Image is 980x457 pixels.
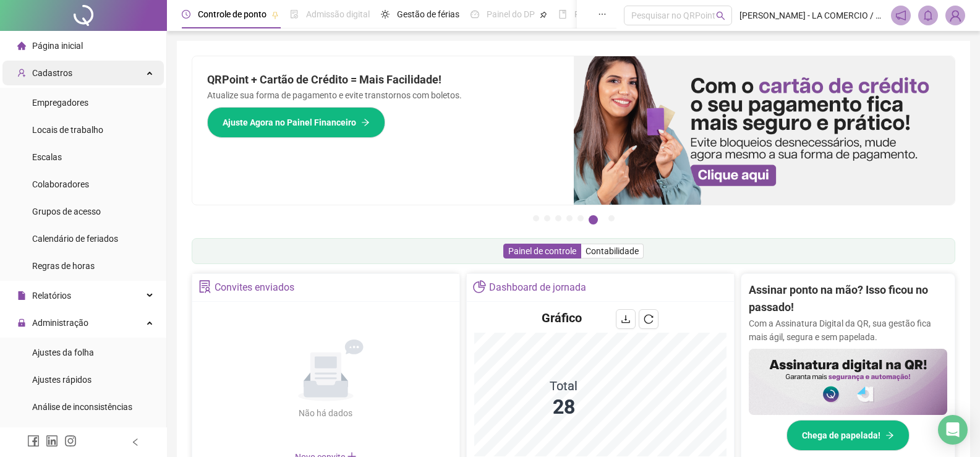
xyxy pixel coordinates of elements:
[598,10,607,19] span: ellipsis
[558,10,567,19] span: book
[17,318,26,327] span: lock
[938,415,968,445] div: Open Intercom Messenger
[17,69,26,77] span: user-add
[922,10,934,21] span: bell
[577,215,584,221] button: 5
[749,281,947,317] h2: Assinar ponto na mão? Isso ficou no passado!
[223,116,356,129] span: Ajuste Agora no Painel Financeiro
[589,215,598,224] button: 6
[508,246,576,256] span: Painel de controle
[487,9,535,19] span: Painel do DP
[32,41,83,51] span: Página inicial
[542,309,582,327] h4: Gráfico
[269,406,383,420] div: Não há dados
[32,402,132,412] span: Análise de inconsistências
[32,348,94,357] span: Ajustes da folha
[64,435,77,447] span: instagram
[586,246,639,256] span: Contabilidade
[290,10,299,19] span: file-done
[946,6,965,25] img: 38830
[207,71,559,88] h2: QRPoint + Cartão de Crédito = Mais Facilidade!
[749,317,947,344] p: Com a Assinatura Digital da QR, sua gestão fica mais ágil, segura e sem papelada.
[749,349,947,415] img: banner%2F02c71560-61a6-44d4-94b9-c8ab97240462.png
[17,291,26,300] span: file
[198,280,211,293] span: solution
[46,435,58,447] span: linkedin
[32,291,71,301] span: Relatórios
[786,420,910,451] button: Chega de papelada!
[198,9,266,19] span: Controle de ponto
[885,431,894,440] span: arrow-right
[32,98,88,108] span: Empregadores
[17,41,26,50] span: home
[381,10,390,19] span: sun
[473,280,486,293] span: pie-chart
[32,152,62,162] span: Escalas
[32,234,118,244] span: Calendário de feriados
[608,215,615,221] button: 7
[397,9,459,19] span: Gestão de férias
[32,68,72,78] span: Cadastros
[489,277,586,298] div: Dashboard de jornada
[207,88,559,102] p: Atualize sua forma de pagamento e evite transtornos com boletos.
[739,9,884,22] span: [PERSON_NAME] - LA COMERCIO / LC COMERCIO E TRANSPORTES
[471,10,479,19] span: dashboard
[544,215,550,221] button: 2
[566,215,573,221] button: 4
[215,277,294,298] div: Convites enviados
[131,438,140,446] span: left
[207,107,385,138] button: Ajuste Agora no Painel Financeiro
[32,318,88,328] span: Administração
[32,125,103,135] span: Locais de trabalho
[716,11,725,20] span: search
[361,118,370,127] span: arrow-right
[306,9,370,19] span: Admissão digital
[555,215,561,221] button: 3
[27,435,40,447] span: facebook
[574,56,955,205] img: banner%2F75947b42-3b94-469c-a360-407c2d3115d7.png
[182,10,190,19] span: clock-circle
[621,314,631,324] span: download
[32,179,89,189] span: Colaboradores
[271,11,279,19] span: pushpin
[32,375,92,385] span: Ajustes rápidos
[802,429,880,442] span: Chega de papelada!
[574,9,654,19] span: Folha de pagamento
[533,215,539,221] button: 1
[540,11,547,19] span: pushpin
[32,207,101,216] span: Grupos de acesso
[895,10,906,21] span: notification
[32,261,95,271] span: Regras de horas
[644,314,654,324] span: reload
